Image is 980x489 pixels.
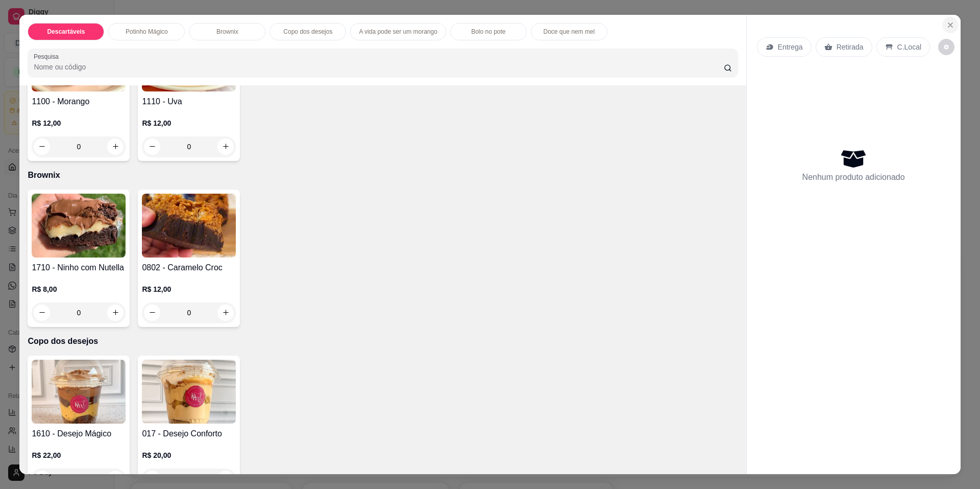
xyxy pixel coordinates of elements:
[32,360,126,424] img: product-image
[359,28,437,36] p: A vida pode ser um morango
[107,305,124,321] button: increase-product-quantity
[32,96,126,108] h4: 1100 - Morango
[34,138,50,155] button: decrease-product-quantity
[107,138,124,155] button: increase-product-quantity
[32,194,126,258] img: product-image
[217,305,234,321] button: increase-product-quantity
[142,284,236,294] p: R$ 12,00
[802,171,905,183] p: Nenhum produto adicionado
[32,118,126,128] p: R$ 12,00
[942,17,959,33] button: Close
[34,471,50,487] button: decrease-product-quantity
[32,284,126,294] p: R$ 8,00
[217,471,234,487] button: increase-product-quantity
[34,62,723,72] input: Pesquisa
[142,118,236,128] p: R$ 12,00
[217,138,234,155] button: increase-product-quantity
[144,138,160,155] button: decrease-product-quantity
[28,169,738,181] p: Brownix
[216,28,238,36] p: Brownix
[34,52,62,61] label: Pesquisa
[283,28,332,36] p: Copo dos desejos
[897,42,921,52] p: C.Local
[142,96,236,108] h4: 1110 - Uva
[126,28,168,36] p: Potinho Mágico
[28,335,738,347] p: Copo dos desejos
[778,42,803,52] p: Entrega
[543,28,595,36] p: Doce que nem mel
[34,305,50,321] button: decrease-product-quantity
[142,360,236,424] img: product-image
[32,262,126,274] h4: 1710 - Ninho com Nutella
[144,305,160,321] button: decrease-product-quantity
[144,471,160,487] button: decrease-product-quantity
[142,262,236,274] h4: 0802 - Caramelo Croc
[142,428,236,440] h4: 017 - Desejo Conforto
[32,428,126,440] h4: 1610 - Desejo Mágico
[107,471,124,487] button: increase-product-quantity
[47,28,85,36] p: Descartáveis
[32,450,126,460] p: R$ 22,00
[142,450,236,460] p: R$ 20,00
[837,42,864,52] p: Retirada
[142,194,236,258] img: product-image
[938,39,954,55] button: decrease-product-quantity
[471,28,505,36] p: Bolo no pote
